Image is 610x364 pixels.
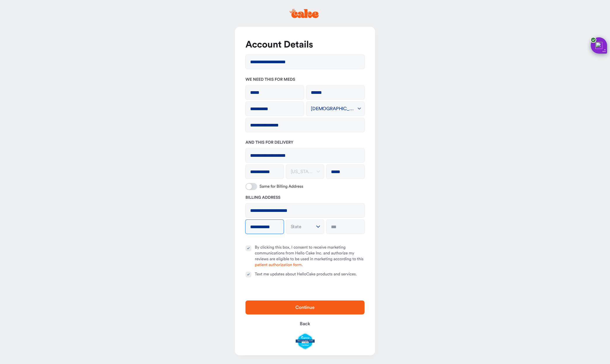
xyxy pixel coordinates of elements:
[255,263,301,267] a: patient authorization form
[295,305,315,310] span: Continue
[245,245,251,251] button: By clicking this box, I consent to receive marketing communications from Hello Cake Inc. and auth...
[296,333,315,349] img: legit-script-certified.png
[245,140,365,145] h2: And this for delivery
[245,77,365,82] h2: We need this for meds
[245,195,365,201] h2: Billing address
[245,300,365,314] button: Continue
[259,184,303,189] label: Same for Billing Address
[245,272,251,277] button: Text me updates about HelloCake products and services.
[255,245,365,268] div: By clicking this box, I consent to receive marketing communications from Hello Cake Inc. and auth...
[300,321,310,326] span: Back
[245,39,365,51] h1: Account Details
[245,317,365,331] button: Back
[255,272,357,279] div: Text me updates about HelloCake products and services.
